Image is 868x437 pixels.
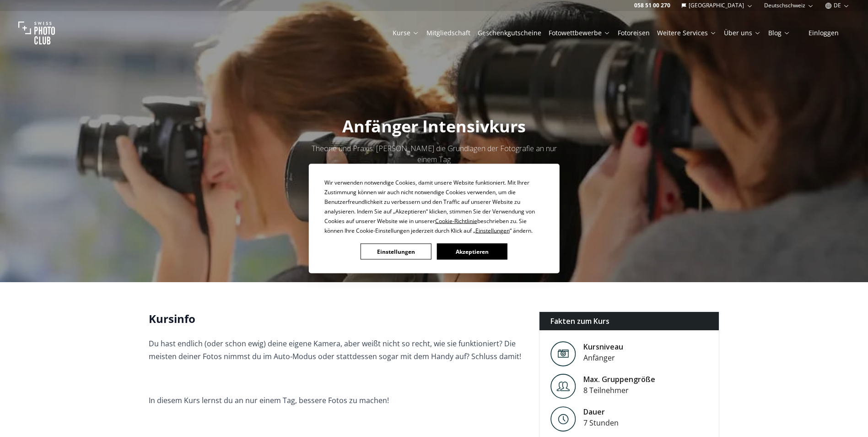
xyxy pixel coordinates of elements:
[361,244,431,260] button: Einstellungen
[435,217,477,225] span: Cookie-Richtlinie
[308,164,559,273] div: Cookie Consent Prompt
[475,227,510,235] span: Einstellungen
[437,244,507,260] button: Akzeptieren
[324,178,544,235] div: Wir verwenden notwendige Cookies, damit unsere Website funktioniert. Mit Ihrer Zustimmung können ...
